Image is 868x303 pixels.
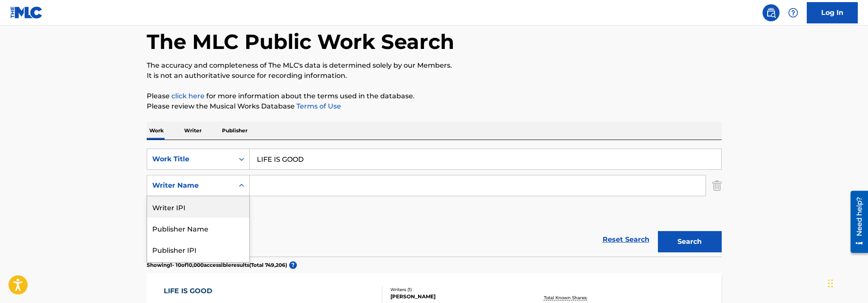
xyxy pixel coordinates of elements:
div: [PERSON_NAME] [390,293,519,300]
div: Writers ( 1 ) [390,286,519,293]
div: Publisher Name [147,217,249,239]
div: Writer Name [152,180,229,191]
p: Showing 1 - 10 of 10,000 accessible results (Total 749,206 ) [147,261,287,269]
p: Please review the Musical Works Database [147,101,722,111]
p: Total Known Shares: [544,294,589,301]
img: search [766,8,776,18]
a: Log In [807,2,858,23]
p: Please for more information about the terms used in the database. [147,91,722,101]
p: Writer [182,122,204,140]
p: Publisher [219,122,250,140]
div: Work Title [152,154,229,164]
span: ? [289,261,297,269]
form: Search Form [147,149,722,257]
h1: The MLC Public Work Search [147,29,454,54]
p: It is not an authoritative source for recording information. [147,71,722,81]
div: MLC Publisher Number [147,260,249,281]
img: help [788,8,798,18]
p: Work [147,122,166,140]
a: click here [171,92,205,100]
img: Delete Criterion [712,175,722,196]
p: The accuracy and completeness of The MLC's data is determined solely by our Members. [147,60,722,71]
div: Writer IPI [147,196,249,217]
iframe: Resource Center [844,187,868,256]
div: Publisher IPI [147,239,249,260]
div: Drag [828,271,833,296]
a: Public Search [763,4,780,21]
a: Terms of Use [295,102,341,110]
iframe: Chat Widget [825,262,868,303]
div: Help [785,4,802,21]
div: LIFE IS GOOD [164,286,240,296]
img: MLC Logo [10,6,43,19]
a: Reset Search [598,230,654,249]
button: Search [658,231,722,252]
